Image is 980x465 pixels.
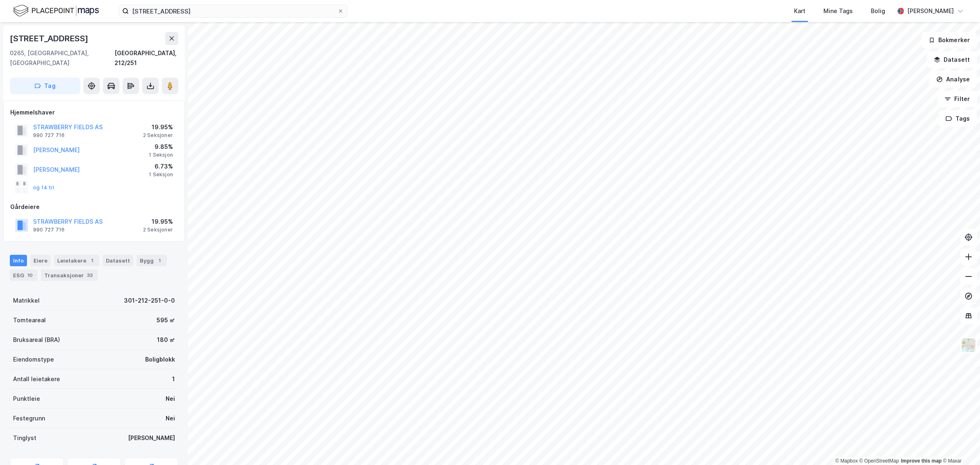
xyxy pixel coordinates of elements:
[859,458,899,464] a: OpenStreetMap
[143,132,173,139] div: 2 Seksjoner
[939,110,977,127] button: Tags
[961,337,976,353] img: Z
[13,394,40,404] div: Punktleie
[157,315,175,325] div: 595 ㎡
[85,271,94,279] div: 33
[10,48,114,68] div: 0265, [GEOGRAPHIC_DATA], [GEOGRAPHIC_DATA]
[929,71,977,88] button: Analyse
[937,91,977,107] button: Filter
[124,296,175,306] div: 301-212-251-0-0
[128,433,175,443] div: [PERSON_NAME]
[41,270,98,281] div: Transaksjoner
[871,6,885,16] div: Bolig
[927,52,977,68] button: Datasett
[103,255,133,266] div: Datasett
[149,152,173,158] div: 1 Seksjon
[54,255,99,266] div: Leietakere
[823,6,853,16] div: Mine Tags
[13,413,45,423] div: Festegrunn
[114,48,178,68] div: [GEOGRAPHIC_DATA], 212/251
[13,4,99,18] img: logo.f888ab2527a4732fd821a326f86c7f29.svg
[10,255,27,266] div: Info
[166,413,175,423] div: Nei
[143,217,173,227] div: 19.95%
[13,296,40,306] div: Matrikkel
[149,171,173,178] div: 1 Seksjon
[26,271,34,279] div: 10
[155,256,164,265] div: 1
[129,5,337,17] input: Søk på adresse, matrikkel, gårdeiere, leietakere eller personer
[907,6,954,16] div: [PERSON_NAME]
[166,394,175,404] div: Nei
[137,255,167,266] div: Bygg
[33,132,65,139] div: 990 727 716
[172,374,175,384] div: 1
[10,202,178,212] div: Gårdeiere
[143,122,173,132] div: 19.95%
[10,270,38,281] div: ESG
[939,426,980,465] iframe: Chat Widget
[835,458,858,464] a: Mapbox
[13,433,36,443] div: Tinglyst
[13,335,60,345] div: Bruksareal (BRA)
[13,374,60,384] div: Antall leietakere
[88,256,96,265] div: 1
[922,32,977,48] button: Bokmerker
[901,458,942,464] a: Improve this map
[157,335,175,345] div: 180 ㎡
[30,255,51,266] div: Eiere
[143,227,173,233] div: 2 Seksjoner
[10,78,80,94] button: Tag
[13,315,46,325] div: Tomteareal
[13,355,54,364] div: Eiendomstype
[149,162,173,171] div: 6.73%
[10,32,90,45] div: [STREET_ADDRESS]
[149,142,173,152] div: 9.85%
[794,6,805,16] div: Kart
[10,108,178,117] div: Hjemmelshaver
[33,227,65,233] div: 990 727 716
[145,355,175,364] div: Boligblokk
